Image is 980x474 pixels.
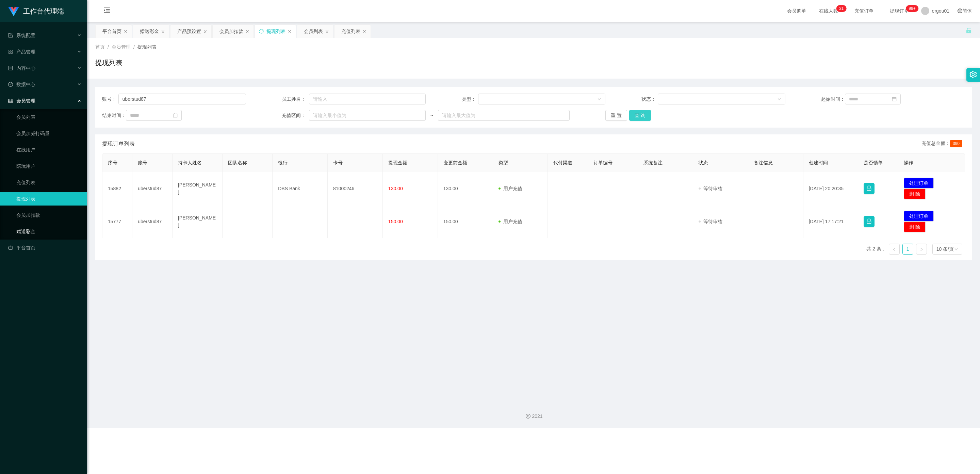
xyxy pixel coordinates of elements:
[102,205,132,238] td: 15777
[278,160,288,165] span: 银行
[8,49,35,54] span: 产品管理
[259,29,264,34] i: 图标: sync
[112,44,131,50] span: 会员管理
[282,96,309,103] span: 员工姓名：
[889,244,900,255] li: 上一页
[173,172,223,205] td: [PERSON_NAME]
[173,205,223,238] td: [PERSON_NAME]
[16,208,82,222] a: 会员加扣款
[140,25,159,38] div: 赠送彩金
[95,0,118,22] i: 图标: menu-fold
[16,143,82,157] a: 在线用户
[443,160,467,165] span: 变更前金额
[438,205,493,238] td: 150.00
[919,247,924,251] i: 图标: right
[219,25,243,38] div: 会员加扣款
[8,65,35,71] span: 内容中心
[916,244,927,255] li: 下一页
[178,160,202,165] span: 持卡人姓名
[273,172,328,205] td: DBS Bank
[699,186,722,191] span: 等待审核
[102,96,118,103] span: 账号：
[362,30,366,34] i: 图标: close
[95,44,105,50] span: 首页
[809,160,828,165] span: 创建时间
[605,110,627,121] button: 重 置
[864,160,883,165] span: 是否锁单
[816,9,842,13] span: 在线人数
[16,110,82,124] a: 会员列表
[93,413,975,420] div: 2021
[203,30,207,34] i: 图标: close
[95,58,122,68] h1: 提现列表
[902,244,913,255] li: 1
[304,25,323,38] div: 会员列表
[903,244,913,254] a: 1
[958,9,962,13] i: 图标: global
[641,96,658,103] span: 状态：
[803,205,859,238] td: [DATE] 17:17:21
[102,172,132,205] td: 15882
[388,219,403,224] span: 150.00
[904,189,926,199] button: 删 除
[8,82,13,87] i: 图标: check-circle-o
[886,9,912,13] span: 提现订单
[8,33,35,38] span: 系统配置
[954,247,958,252] i: 图标: down
[137,44,157,50] span: 提现列表
[328,172,383,205] td: 81000246
[102,25,121,38] div: 平台首页
[102,112,126,119] span: 结束时间：
[842,5,844,12] p: 1
[325,30,329,34] i: 图标: close
[8,66,13,70] i: 图标: profile
[754,160,773,165] span: 备注信息
[699,219,722,224] span: 等待审核
[8,82,35,87] span: 数据中心
[309,110,426,121] input: 请输入最小值为
[426,112,438,119] span: ~
[851,9,877,13] span: 充值订单
[124,30,128,34] i: 图标: close
[16,225,82,238] a: 赠送彩金
[102,140,135,148] span: 提现订单列表
[341,25,360,38] div: 充值列表
[892,97,897,101] i: 图标: calendar
[462,96,478,103] span: 类型：
[936,244,954,254] div: 10 条/页
[177,25,201,38] div: 产品预设置
[593,160,612,165] span: 订单编号
[643,160,663,165] span: 系统备注
[950,140,962,147] span: 390
[864,216,875,227] button: 图标: lock
[108,44,109,50] span: /
[553,160,572,165] span: 代付渠道
[23,0,64,22] h1: 工作台代理端
[282,112,309,119] span: 充值区间：
[866,244,886,255] li: 共 2 条，
[526,414,530,419] i: 图标: copyright
[245,30,249,34] i: 图标: close
[969,71,977,78] i: 图标: setting
[499,160,508,165] span: 类型
[108,160,117,165] span: 序号
[438,110,569,121] input: 请输入最大值为
[8,49,13,54] i: 图标: appstore-o
[892,247,896,251] i: 图标: left
[288,30,292,34] i: 图标: close
[499,219,522,224] span: 用户充值
[821,96,845,103] span: 起始时间：
[8,241,82,255] a: 图标: dashboard平台首页
[173,113,178,118] i: 图标: calendar
[499,186,522,191] span: 用户充值
[904,160,913,165] span: 操作
[133,44,135,50] span: /
[8,98,13,103] i: 图标: table
[16,176,82,189] a: 充值列表
[118,94,246,104] input: 请输入
[16,159,82,173] a: 陪玩用户
[597,97,601,102] i: 图标: down
[904,178,934,189] button: 处理订单
[228,160,247,165] span: 团队名称
[333,160,343,165] span: 卡号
